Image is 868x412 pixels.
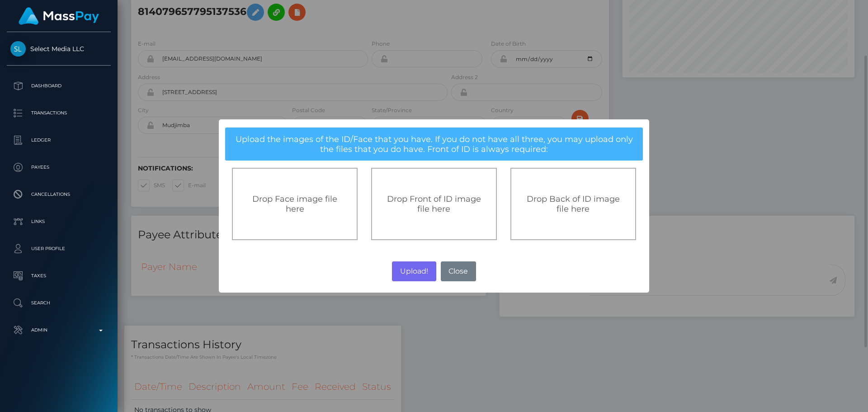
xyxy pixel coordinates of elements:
[10,242,107,256] p: User Profile
[19,7,99,25] img: MassPay Logo
[10,323,107,337] p: Admin
[10,161,107,174] p: Payees
[527,194,620,214] span: Drop Back of ID image file here
[7,45,111,53] span: Select Media LLC
[10,106,107,120] p: Transactions
[10,41,26,57] img: Select Media LLC
[387,194,481,214] span: Drop Front of ID image file here
[236,134,633,154] span: Upload the images of the ID/Face that you have. If you do not have all three, you may upload only...
[10,188,107,201] p: Cancellations
[10,79,107,93] p: Dashboard
[10,296,107,310] p: Search
[10,215,107,228] p: Links
[10,133,107,147] p: Ledger
[252,194,337,214] span: Drop Face image file here
[441,261,476,281] button: Close
[392,261,436,281] button: Upload!
[10,269,107,283] p: Taxes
